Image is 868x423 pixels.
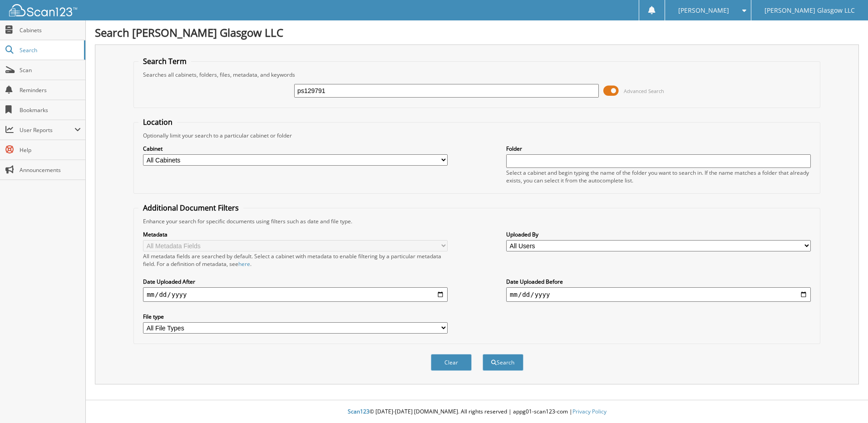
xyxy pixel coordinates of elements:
[20,166,81,174] span: Announcements
[138,56,191,66] legend: Search Term
[20,126,74,134] span: User Reports
[348,408,370,415] span: Scan123
[506,287,811,302] input: end
[506,278,811,285] label: Date Uploaded Before
[138,217,815,225] div: Enhance your search for specific documents using filters such as date and file type.
[138,203,243,213] legend: Additional Document Filters
[506,145,811,152] label: Folder
[624,88,664,94] span: Advanced Search
[506,231,811,238] label: Uploaded By
[20,86,81,94] span: Reminders
[238,260,250,268] a: here
[20,26,81,34] span: Cabinets
[678,8,729,13] span: [PERSON_NAME]
[138,71,815,79] div: Searches all cabinets, folders, files, metadata, and keywords
[823,379,868,423] iframe: Chat Widget
[9,4,77,16] img: scan123-logo-white.svg
[143,231,448,238] label: Metadata
[483,354,523,371] button: Search
[572,408,607,415] a: Privacy Policy
[20,106,81,114] span: Bookmarks
[138,132,815,139] div: Optionally limit your search to a particular cabinet or folder
[20,46,79,54] span: Search
[143,287,448,302] input: start
[86,401,868,423] div: © [DATE]-[DATE] [DOMAIN_NAME]. All rights reserved | appg01-scan123-com |
[143,252,448,268] div: All metadata fields are searched by default. Select a cabinet with metadata to enable filtering b...
[20,66,81,74] span: Scan
[143,313,448,320] label: File type
[506,169,811,184] div: Select a cabinet and begin typing the name of the folder you want to search in. If the name match...
[143,278,448,285] label: Date Uploaded After
[764,8,855,13] span: [PERSON_NAME] Glasgow LLC
[20,146,81,154] span: Help
[143,145,448,152] label: Cabinet
[95,25,859,40] h1: Search [PERSON_NAME] Glasgow LLC
[138,117,177,127] legend: Location
[431,354,472,371] button: Clear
